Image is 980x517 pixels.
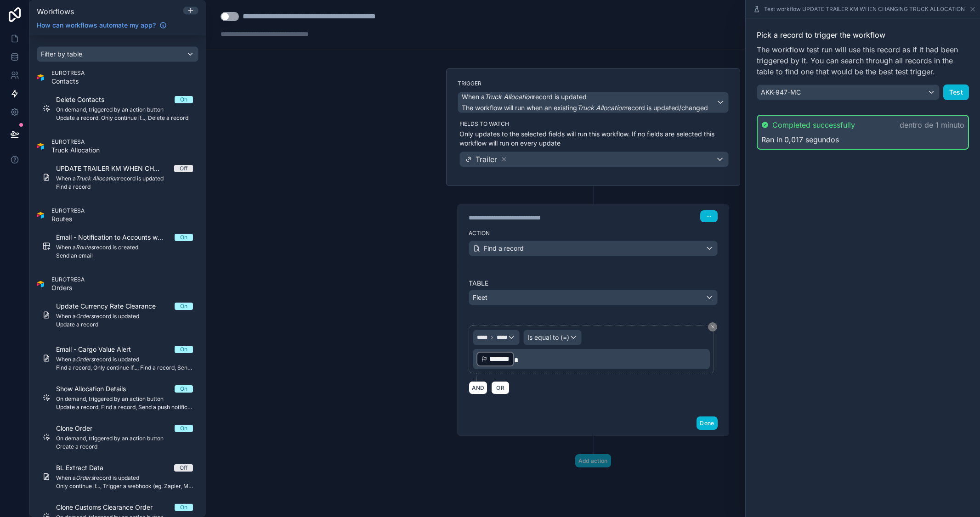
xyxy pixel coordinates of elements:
img: Airtable Logo [37,212,44,219]
a: BL Extract DataOffWhen aOrdersrecord is updatedOnly continue if..., Trigger a webhook (eg. Zapier... [37,458,198,495]
div: scrollable content [29,35,206,517]
span: When a record is updated [56,356,193,363]
p: Only updates to the selected fields will run this workflow. If no fields are selected this workfl... [459,129,729,148]
a: Update Currency Rate ClearanceOnWhen aOrdersrecord is updatedUpdate a record [37,296,198,334]
span: Only continue if..., Trigger a webhook (eg. Zapier, Make) [56,483,193,490]
button: Filter by table [37,46,198,62]
span: The workflow test run will use this record as if it had been triggered by it. You can search thro... [757,44,969,77]
span: Workflows [37,7,74,16]
span: OR [494,384,506,391]
span: When a record is created [56,244,193,251]
div: On [180,385,187,393]
em: Orders [76,313,94,320]
span: On demand, triggered by an action button [56,395,193,403]
span: BL Extract Data [56,463,114,472]
a: Clone OrderOnOn demand, triggered by an action buttonCreate a record [37,418,198,456]
em: Orders [76,356,94,363]
button: Trailer [459,152,729,167]
span: Fleet [473,293,487,302]
div: On [180,234,187,241]
span: EUROTRESA [51,69,85,77]
span: Truck Allocation [51,146,100,155]
button: AND [469,381,488,394]
span: Update a record, Only continue if..., Delete a record [56,114,193,122]
span: Send an email [56,252,193,259]
a: Delete ContactsOnOn demand, triggered by an action buttonUpdate a record, Only continue if..., De... [37,90,198,127]
button: Done [697,416,717,430]
button: Fleet [469,290,718,305]
span: EUROTRESA [51,207,85,214]
label: Trigger [458,80,729,87]
span: Create a record [56,443,193,450]
span: Filter by table [41,50,82,58]
span: 0,017 segundos [784,134,839,145]
label: Fields to watch [459,120,729,128]
span: Pick a record to trigger the workflow [757,29,969,40]
img: Airtable Logo [37,74,44,81]
span: Contacts [51,77,85,86]
span: When a record is updated [56,175,193,182]
span: Clone Order [56,424,103,433]
span: UPDATE TRAILER KM WHEN CHANGING TRUCK ALLOCATION [56,164,174,173]
span: Trailer [476,154,497,165]
div: On [180,303,187,310]
span: Clone Customs Clearance Order [56,503,164,512]
span: How can workflows automate my app? [37,21,156,30]
div: On [180,504,187,511]
span: When a record is updated [462,92,587,101]
p: dentro de 1 minuto [900,119,964,130]
em: Routes [76,244,94,251]
span: Is equal to (=) [527,333,569,342]
span: The workflow will run when an existing record is updated/changed [462,104,708,112]
span: EUROTRESA [51,138,100,146]
div: Off [180,165,187,172]
span: On demand, triggered by an action button [56,106,193,113]
span: Email - Cargo Value Alert [56,345,142,354]
em: Orders [76,474,94,481]
span: Delete Contacts [56,95,115,104]
em: Truck Allocation [76,175,118,182]
img: Airtable Logo [37,281,44,288]
em: Truck Allocation [485,93,533,101]
div: On [180,425,187,432]
span: Find a record, Only continue if..., Find a record, Send an email [56,364,193,371]
span: Test workflow UPDATE TRAILER KM WHEN CHANGING TRUCK ALLOCATION [764,6,965,13]
img: Airtable Logo [37,143,44,150]
button: Find a record [469,241,718,256]
span: When a record is updated [56,474,193,482]
span: Find a record [56,183,193,191]
span: Show Allocation Details [56,384,137,393]
span: EUROTRESA [51,276,85,283]
span: Update a record [56,321,193,328]
a: Show Allocation DetailsOnOn demand, triggered by an action buttonUpdate a record, Find a record, ... [37,379,198,416]
span: On demand, triggered by an action button [56,435,193,442]
span: When a record is updated [56,313,193,320]
label: Table [469,279,718,288]
span: Find a record [484,244,524,253]
button: Test [943,84,969,100]
button: AKK-947-MC [757,84,940,100]
button: When aTruck Allocationrecord is updatedThe workflow will run when an existingTruck Allocationreco... [458,92,729,113]
a: UPDATE TRAILER KM WHEN CHANGING TRUCK ALLOCATIONOffWhen aTruck Allocationrecord is updatedFind a ... [37,158,198,196]
button: Is equal to (=) [523,330,582,345]
div: On [180,346,187,353]
span: Ran in [761,134,782,145]
div: Off [180,464,187,472]
span: AKK-947-MC [761,88,801,97]
a: How can workflows automate my app? [33,21,170,30]
span: Routes [51,214,85,224]
span: Update a record, Find a record, Send a push notification [56,404,193,411]
span: Email - Notification to Accounts when a Route is created [56,233,175,242]
a: Email - Cargo Value AlertOnWhen aOrdersrecord is updatedFind a record, Only continue if..., Find ... [37,339,198,377]
div: On [180,96,187,103]
button: OR [491,381,510,394]
label: Action [469,230,718,237]
span: Completed successfully [772,119,855,130]
span: Orders [51,283,85,292]
a: Email - Notification to Accounts when a Route is createdOnWhen aRoutesrecord is createdSend an email [37,227,198,265]
em: Truck Allocation [577,104,625,112]
span: Update Currency Rate Clearance [56,302,167,311]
